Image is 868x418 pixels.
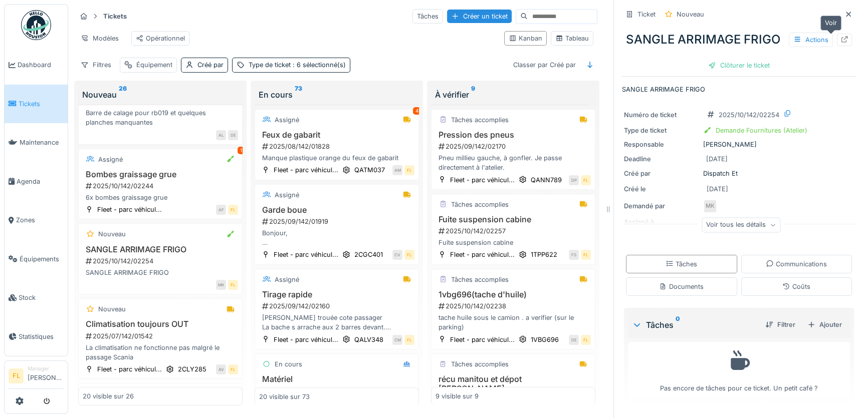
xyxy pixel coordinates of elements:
div: Documents [659,282,704,291]
span: Stock [19,293,64,302]
div: En cours [259,89,415,101]
div: Numéro de ticket [624,110,699,120]
div: Créé le [624,184,699,194]
div: 1TPP622 [531,250,557,259]
div: FL [581,175,591,185]
div: Créé par [197,60,224,70]
div: Tâches accomplies [451,115,509,125]
h3: Garde boue [259,205,414,215]
div: SANGLE ARRIMAGE FRIGO [83,268,238,277]
div: FL [581,250,591,260]
li: [PERSON_NAME] [28,365,64,386]
span: Maintenance [20,138,64,147]
div: AF [216,205,226,215]
span: Agenda [17,177,64,186]
span: : 6 sélectionné(s) [291,61,346,69]
a: FL Manager[PERSON_NAME] [9,365,64,389]
div: FL [581,335,591,345]
div: Filtrer [761,318,799,331]
div: À vérifier [435,89,591,101]
div: Fleet - parc véhicul... [274,250,338,259]
div: 2025/09/142/02194 [261,386,414,395]
div: DE [228,130,238,140]
div: 2025/10/142/02238 [438,301,591,311]
div: Ticket [637,10,656,19]
div: AL [216,130,226,140]
strong: Tickets [99,12,131,21]
div: FL [228,280,238,290]
h3: Feux de gabarit [259,130,414,140]
div: Dispatch Et [624,169,854,178]
img: Badge_color-CXgf-gQk.svg [21,10,51,40]
div: [DATE] [707,184,728,194]
a: Agenda [5,162,68,201]
div: Assigné [275,275,299,284]
a: Zones [5,201,68,240]
div: Voir [820,16,841,30]
div: Classer par Créé par [509,58,580,72]
div: MK [703,199,717,213]
div: Pas encore de tâches pour ce ticket. Un petit café ? [634,346,843,393]
div: Tâches accomplies [451,275,509,284]
div: [PERSON_NAME] [624,140,854,149]
div: Type de ticket [624,126,699,135]
div: Tâches [632,319,757,331]
div: Assigné [275,115,299,125]
div: Tâches accomplies [451,200,509,209]
div: 2025/10/142/02244 [85,181,238,191]
a: Stock [5,278,68,317]
div: Modèles [76,31,123,46]
h3: SANGLE ARRIMAGE FRIGO [83,245,238,254]
div: Filtres [76,58,116,72]
div: QANN789 [531,175,562,185]
div: 2025/07/142/01542 [85,331,238,341]
div: tache huile sous le camion . a verifier (sur le parking) [436,313,591,332]
div: 4 [413,107,421,115]
li: FL [9,368,24,383]
div: Ajouter [803,318,846,331]
div: Fleet - parc véhicul... [97,364,162,374]
div: Tâches [412,9,443,24]
div: FL [404,250,414,260]
span: Statistiques [19,332,64,341]
div: Nouveau [82,89,239,101]
sup: 26 [119,89,127,101]
div: Responsable [624,140,699,149]
div: Équipement [136,60,172,70]
div: Fleet - parc véhicul... [274,165,338,175]
div: FL [404,335,414,345]
div: [DATE] [706,154,728,164]
span: Équipements [20,254,64,264]
div: Créé par [624,169,699,178]
sup: 0 [676,319,680,331]
div: 9 visible sur 9 [436,391,479,401]
div: 20 visible sur 73 [259,391,310,401]
div: 2025/08/142/01828 [261,142,414,151]
h3: Matériel [259,374,414,384]
div: Coûts [782,282,810,291]
h3: Fuite suspension cabine [436,215,591,224]
div: FL [228,364,238,374]
div: Clôturer le ticket [704,59,774,72]
div: FL [228,205,238,215]
div: Kanban [509,34,542,43]
div: Assigné [98,155,123,164]
p: SANGLE ARRIMAGE FRIGO [622,85,856,94]
div: SANGLE ARRIMAGE FRIGO [622,27,856,53]
span: Zones [16,215,64,225]
div: [PERSON_NAME] trouée cote passager La bache s arrache aux 2 barres devant. Cote passager [MEDICAL... [259,313,414,332]
div: Communications [766,259,827,269]
div: Fleet - parc véhicul... [97,205,162,214]
div: 1 [238,147,245,154]
span: Dashboard [18,60,64,70]
div: 6x bombes graissage grue [83,193,238,202]
div: MK [216,280,226,290]
div: QALV348 [354,335,383,344]
div: DE [569,335,579,345]
div: 2CGC401 [354,250,383,259]
div: 2025/09/142/02160 [261,301,414,311]
div: 2CLY285 [178,364,206,374]
div: Fleet - parc véhicul... [274,335,338,344]
div: La climatisation ne fonctionne pas malgré le passage Scania [83,343,238,362]
div: Nouveau [677,10,704,19]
